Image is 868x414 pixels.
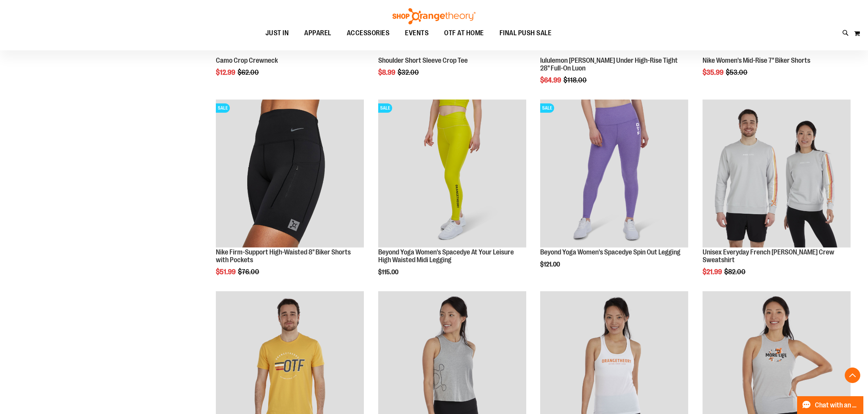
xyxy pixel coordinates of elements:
div: product [374,96,530,295]
a: Product image for Beyond Yoga Womens Spacedye At Your Leisure High Waisted Midi LeggingSALE [378,100,526,249]
span: $12.99 [216,69,236,76]
span: $121.00 [540,261,561,268]
span: $76.00 [238,268,260,276]
a: Product image for Nike Firm-Support High-Waisted 8in Biker Shorts with PocketsSALE [216,100,364,249]
a: APPAREL [296,24,339,42]
a: Nike Firm-Support High-Waisted 8" Biker Shorts with Pockets [216,248,351,264]
a: Unisex Everyday French [PERSON_NAME] Crew Sweatshirt [703,248,834,264]
a: Product image for Beyond Yoga Womens Spacedye Spin Out LeggingSALE [540,100,688,249]
img: Product image for Beyond Yoga Womens Spacedye At Your Leisure High Waisted Midi Legging [378,100,526,247]
span: OTF AT HOME [444,24,484,42]
a: Nike Women's Mid-Rise 7" Biker Shorts [703,57,810,64]
span: Chat with an Expert [815,402,859,409]
div: product [212,96,368,295]
a: OTF AT HOME [436,24,492,42]
img: Product image for Beyond Yoga Womens Spacedye Spin Out Legging [540,100,688,247]
img: Shop Orangetheory [391,8,477,24]
a: ACCESSORIES [339,24,398,42]
span: $82.00 [724,268,747,276]
button: Chat with an Expert [797,396,864,414]
span: JUST IN [265,24,289,42]
div: product [699,96,854,295]
a: lululemon [PERSON_NAME] Under High-Rise Tight 28" Full-On Luon [540,57,678,72]
button: Back To Top [845,368,860,383]
a: EVENTS [397,24,436,42]
span: SALE [216,103,230,113]
span: $118.00 [563,76,588,84]
span: $115.00 [378,269,400,276]
span: $8.99 [378,69,396,76]
a: Camo Crop Crewneck [216,57,278,64]
a: Shoulder Short Sleeve Crop Tee [378,57,468,64]
img: Product image for Unisex Everyday French Terry Crew Sweatshirt [703,100,851,247]
span: SALE [378,103,392,113]
a: FINAL PUSH SALE [492,24,560,42]
img: Product image for Nike Firm-Support High-Waisted 8in Biker Shorts with Pockets [216,100,364,247]
span: $64.99 [540,76,562,84]
a: Product image for Unisex Everyday French Terry Crew Sweatshirt [703,100,851,249]
div: product [536,96,692,288]
span: ACCESSORIES [347,24,390,42]
span: FINAL PUSH SALE [499,24,552,42]
span: $62.00 [238,69,260,76]
span: APPAREL [304,24,331,42]
a: Beyond Yoga Women's Spacedye Spin Out Legging [540,248,680,256]
span: $32.00 [398,69,420,76]
span: SALE [540,103,554,113]
span: $21.99 [703,268,723,276]
a: Beyond Yoga Women's Spacedye At Your Leisure High Waisted Midi Legging [378,248,514,264]
span: EVENTS [405,24,429,42]
span: $35.99 [703,69,725,76]
span: $51.99 [216,268,237,276]
a: JUST IN [258,24,297,42]
span: $53.00 [726,69,749,76]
